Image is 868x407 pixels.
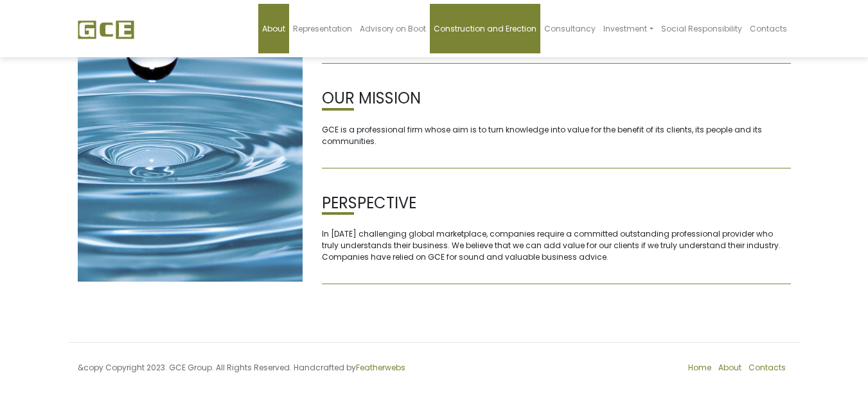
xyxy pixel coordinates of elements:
a: Construction and Erection [430,4,540,53]
a: About [718,362,741,373]
p: GCE is a professional firm whose aim is to turn knowledge into value for the benefit of its clien... [322,124,791,147]
span: Advisory on Boot [360,23,426,34]
span: Representation [293,23,352,34]
a: Consultancy [540,4,599,53]
a: About [258,4,289,53]
span: Investment [603,23,647,34]
p: In [DATE] challenging global marketplace, companies require a committed outstanding professional ... [322,228,791,263]
a: Advisory on Boot [356,4,430,53]
a: Contacts [748,362,786,373]
span: Contacts [750,23,787,34]
h2: PERSPECTIVE [322,194,791,213]
div: &copy Copyright 2023. GCE Group. All Rights Reserved. Handcrafted by [68,362,434,381]
span: Consultancy [544,23,596,34]
span: About [262,23,285,34]
a: Contacts [746,4,791,53]
a: Representation [289,4,356,53]
span: Social Responsibility [661,23,742,34]
span: Construction and Erection [434,23,536,34]
a: Investment [599,4,657,53]
img: GCE Group [78,20,134,39]
h2: OUR MISSION [322,89,791,108]
a: Social Responsibility [657,4,746,53]
a: Home [688,362,711,373]
a: Featherwebs [356,362,405,373]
